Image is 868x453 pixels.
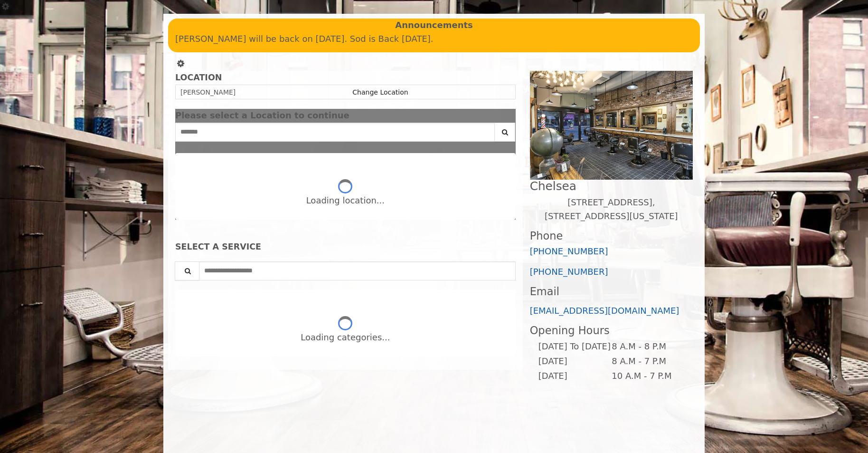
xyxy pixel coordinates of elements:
[530,325,693,337] h3: Opening Hours
[306,194,385,208] div: Loading location...
[395,19,473,32] b: Announcements
[500,129,510,135] i: Search button
[530,180,693,193] h2: Chelsea
[530,246,608,256] a: [PHONE_NUMBER]
[530,306,679,316] a: [EMAIL_ADDRESS][DOMAIN_NAME]
[352,88,408,96] a: Change Location
[538,369,611,384] td: [DATE]
[611,354,685,369] td: 8 A.M - 7 P.M
[175,123,495,142] input: Search Center
[501,113,516,119] button: close dialog
[175,32,693,46] p: [PERSON_NAME] will be back on [DATE]. Sod is Back [DATE].
[530,267,608,277] a: [PHONE_NUMBER]
[530,230,693,242] h3: Phone
[175,123,516,146] div: Center Select
[530,286,693,298] h3: Email
[611,339,685,354] td: 8 A.M - 8 P.M
[538,339,611,354] td: [DATE] To [DATE]
[175,261,199,280] button: Service Search
[180,88,236,96] span: [PERSON_NAME]
[611,369,685,384] td: 10 A.M - 7 P.M
[530,196,693,223] p: [STREET_ADDRESS],[STREET_ADDRESS][US_STATE]
[175,73,222,82] b: LOCATION
[175,110,349,120] span: Please select a Location to continue
[175,242,516,251] div: SELECT A SERVICE
[538,354,611,369] td: [DATE]
[301,331,390,345] div: Loading categories...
